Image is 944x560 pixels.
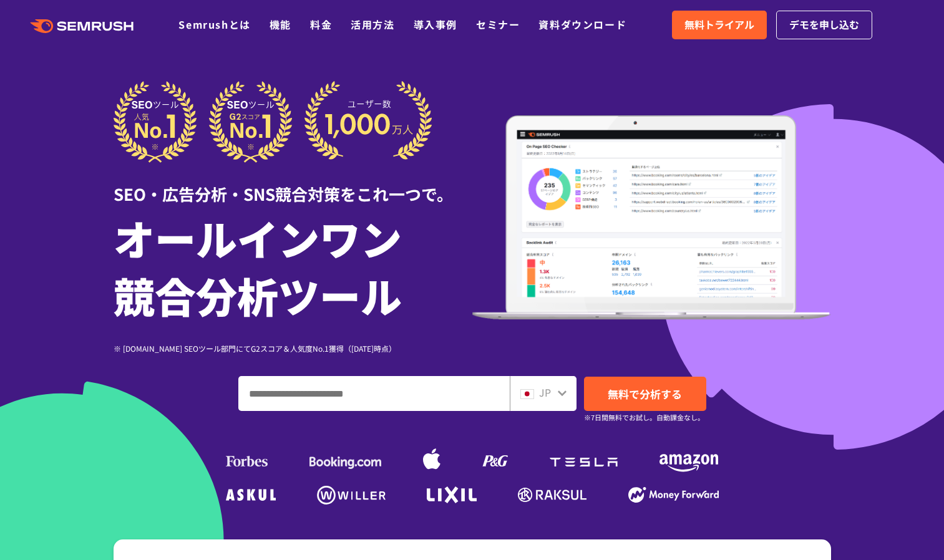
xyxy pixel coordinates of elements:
h1: オールインワン 競合分析ツール [114,209,472,324]
span: デモを申し込む [789,17,859,33]
a: 資料ダウンロード [538,17,626,32]
a: 導入事例 [414,17,457,32]
a: 無料で分析する [584,377,706,411]
span: JP [539,385,551,400]
a: Semrushとは [178,17,250,32]
a: 活用方法 [351,17,394,32]
div: SEO・広告分析・SNS競合対策をこれ一つで。 [114,163,472,206]
small: ※7日間無料でお試し。自動課金なし。 [584,412,704,423]
input: ドメイン、キーワードまたはURLを入力してください [239,377,509,410]
a: 無料トライアル [672,11,767,39]
a: 機能 [270,17,291,32]
a: セミナー [476,17,520,32]
span: 無料トライアル [684,17,754,33]
a: デモを申し込む [776,11,872,39]
a: 料金 [310,17,332,32]
div: ※ [DOMAIN_NAME] SEOツール部門にてG2スコア＆人気度No.1獲得（[DATE]時点） [114,342,472,354]
span: 無料で分析する [608,386,682,402]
